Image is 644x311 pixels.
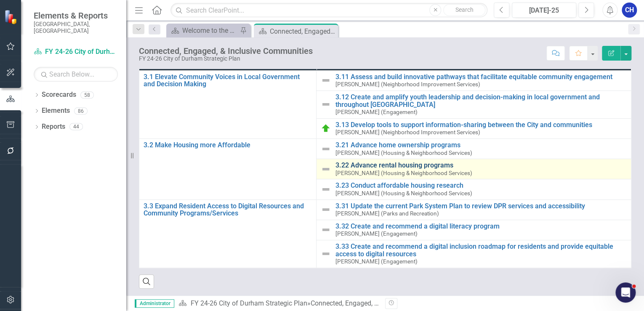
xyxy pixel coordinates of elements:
small: [PERSON_NAME] (Housing & Neighborhood Services) [335,150,472,156]
button: Search [443,4,485,16]
small: [PERSON_NAME] (Parks and Recreation) [335,210,439,217]
a: 3.1 Elevate Community Voices in Local Government and Decision Making [144,73,312,88]
td: Double-Click to Edit Right Click for Context Menu [317,118,631,138]
a: 3.32 Create and recommend a digital literacy program [335,223,627,230]
td: Double-Click to Edit Right Click for Context Menu [317,199,631,220]
a: 3.3 Expand Resident Access to Digital Resources and Community Programs/Services [144,202,312,217]
a: 3.2 Make Housing more Affordable [144,141,312,149]
img: ClearPoint Strategy [4,10,19,24]
img: Not Defined [321,225,331,235]
img: Not Defined [321,144,331,154]
a: 3.23 Conduct affordable housing research [335,182,627,189]
a: FY 24-26 City of Durham Strategic Plan [190,299,307,307]
a: 3.22 Advance rental housing programs [335,162,627,169]
img: Not Defined [321,249,331,259]
img: Not Defined [321,164,331,174]
a: 3.21 Advance home ownership programs [335,141,627,149]
div: 58 [80,91,94,98]
a: FY 24-26 City of Durham Strategic Plan [34,47,118,57]
td: Double-Click to Edit Right Click for Context Menu [317,91,631,119]
img: On Target [321,123,331,133]
a: Reports [42,122,65,132]
small: [PERSON_NAME] (Housing & Neighborhood Services) [335,170,472,176]
span: Administrator [135,299,174,308]
img: Not Defined [321,99,331,109]
div: Connected, Engaged, & Inclusive Communities [310,299,447,307]
td: Double-Click to Edit Right Click for Context Menu [317,240,631,268]
span: Search [455,6,474,13]
small: [PERSON_NAME] (Neighborhood Improvement Services) [335,129,480,136]
small: [PERSON_NAME] (Engagement) [335,231,417,237]
a: Scorecards [42,90,76,100]
iframe: Intercom live chat [615,282,636,303]
img: Not Defined [321,184,331,194]
td: Double-Click to Edit Right Click for Context Menu [317,139,631,159]
a: Welcome to the FY [DATE]-[DATE] Strategic Plan Landing Page! [168,25,238,36]
td: Double-Click to Edit Right Click for Context Menu [139,70,317,138]
td: Double-Click to Edit Right Click for Context Menu [317,220,631,240]
a: 3.33 Create and recommend a digital inclusion roadmap for residents and provide equitable access ... [335,243,627,258]
a: 3.11 Assess and build innovative pathways that facilitate equitable community engagement [335,73,627,81]
div: Connected, Engaged, & Inclusive Communities [139,46,313,56]
td: Double-Click to Edit Right Click for Context Menu [317,70,631,90]
span: Elements & Reports [34,11,118,21]
div: 44 [69,123,83,130]
small: [GEOGRAPHIC_DATA], [GEOGRAPHIC_DATA] [34,21,118,35]
td: Double-Click to Edit Right Click for Context Menu [139,139,317,200]
div: 86 [74,107,88,114]
small: [PERSON_NAME] (Engagement) [335,109,417,115]
button: CH [622,3,637,18]
td: Double-Click to Edit Right Click for Context Menu [139,199,317,268]
a: Elements [42,106,70,116]
input: Search ClearPoint... [170,3,487,18]
a: 3.31 Update the current Park System Plan to review DPR services and accessibility [335,202,627,210]
div: FY 24-26 City of Durham Strategic Plan [139,56,313,62]
img: Not Defined [321,75,331,85]
small: [PERSON_NAME] (Neighborhood Improvement Services) [335,81,480,88]
div: » [178,299,379,308]
div: Welcome to the FY [DATE]-[DATE] Strategic Plan Landing Page! [182,25,238,36]
small: [PERSON_NAME] (Housing & Neighborhood Services) [335,190,472,197]
a: 3.12 Create and amplify youth leadership and decision-making in local government and throughout [... [335,93,627,108]
small: [PERSON_NAME] (Engagement) [335,258,417,265]
button: [DATE]-25 [512,3,576,18]
div: [DATE]-25 [515,5,573,16]
a: 3.13 Develop tools to support information-sharing between the City and communities [335,121,627,129]
img: Not Defined [321,205,331,215]
input: Search Below... [34,67,118,82]
td: Double-Click to Edit Right Click for Context Menu [317,159,631,179]
td: Double-Click to Edit Right Click for Context Menu [317,179,631,199]
div: Connected, Engaged, & Inclusive Communities [270,26,336,37]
